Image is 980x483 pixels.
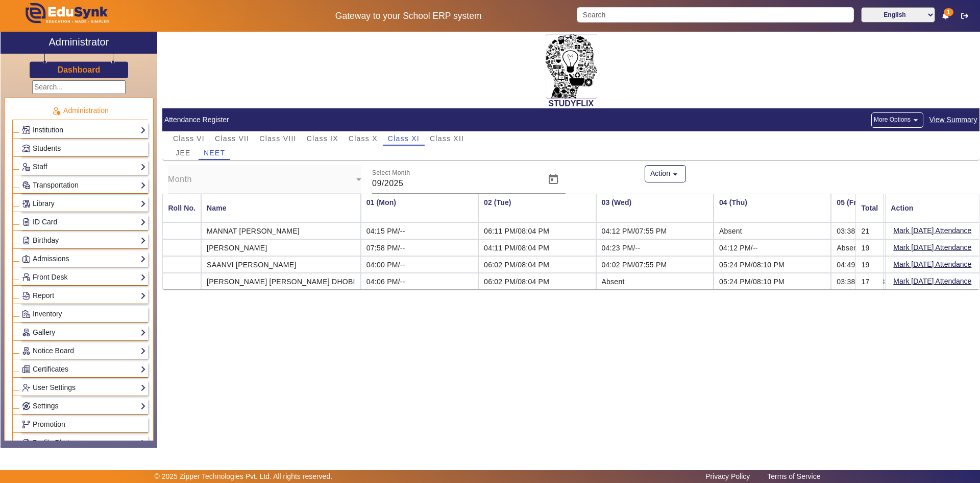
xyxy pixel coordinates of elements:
[885,194,979,222] mat-header-cell: Action
[33,420,65,428] span: Promotion
[430,135,464,142] span: Class XII
[58,65,101,75] h3: Dashboard
[1,32,157,54] a: Administrator
[162,108,979,131] mat-card-header: Attendance Register
[201,273,361,289] mat-cell: [PERSON_NAME] [PERSON_NAME] DHOBI
[892,224,972,237] button: Mark [DATE] Attendance
[831,222,948,239] td: 03:38 PM/--
[714,239,831,256] td: 04:12 PM/--
[596,222,714,239] td: 04:12 PM/07:55 PM
[22,310,30,318] img: Inventory.png
[541,167,566,192] button: Open calendar
[944,8,953,16] span: 1
[259,135,296,142] span: Class VIII
[33,310,62,318] span: Inventory
[831,273,948,289] td: 03:38 PM/03:38 PM
[596,239,714,256] td: 04:23 PM/--
[577,7,853,22] input: Search
[892,258,972,271] button: Mark [DATE] Attendance
[22,419,146,430] a: Promotion
[215,135,249,142] span: Class VII
[32,80,126,94] input: Search...
[33,144,61,152] span: Students
[361,273,478,289] td: 04:06 PM/--
[855,194,884,222] mat-header-cell: Total
[892,275,972,288] button: Mark [DATE] Attendance
[546,34,597,99] img: 2da83ddf-6089-4dce-a9e2-416746467bdd
[714,194,831,222] th: 04 (Thu)
[596,273,714,289] td: Absent
[478,256,596,273] td: 06:02 PM/08:04 PM
[22,421,30,428] img: Branchoperations.png
[176,149,190,156] span: JEE
[831,194,948,222] th: 05 (Fri)
[911,115,921,125] mat-icon: arrow_drop_down
[162,194,201,222] mat-header-cell: Roll No.
[762,470,825,483] a: Terms of Service
[478,239,596,256] td: 04:11 PM/08:04 PM
[700,470,755,483] a: Privacy Policy
[162,99,979,108] h2: STUDYFLIX
[388,135,420,142] span: Class XI
[372,170,410,176] mat-label: Select Month
[22,145,30,152] img: Students.png
[855,256,884,273] mat-cell: 19
[596,256,714,273] td: 04:02 PM/07:55 PM
[204,149,225,156] span: NEET
[57,64,101,75] a: Dashboard
[22,308,146,320] a: Inventory
[361,239,478,256] td: 07:58 PM/--
[361,222,478,239] td: 04:15 PM/--
[173,135,205,142] span: Class VI
[929,114,978,126] span: View Summary
[478,273,596,289] td: 06:02 PM/08:04 PM
[201,256,361,273] mat-cell: SAANVI [PERSON_NAME]
[714,273,831,289] td: 05:24 PM/08:10 PM
[714,256,831,273] td: 05:24 PM/08:10 PM
[714,222,831,239] td: Absent
[670,169,680,179] mat-icon: arrow_drop_down
[361,256,478,273] td: 04:00 PM/--
[478,194,596,222] th: 02 (Tue)
[361,194,478,222] th: 01 (Mon)
[855,222,884,239] mat-cell: 21
[855,273,884,289] mat-cell: 17
[349,135,378,142] span: Class X
[201,194,361,222] mat-header-cell: Name
[22,143,146,154] a: Students
[871,112,923,128] button: More Options
[892,241,972,254] button: Mark [DATE] Attendance
[831,256,948,273] td: 04:49 PM/--
[855,239,884,256] mat-cell: 19
[155,471,333,482] p: © 2025 Zipper Technologies Pvt. Ltd. All rights reserved.
[307,135,338,142] span: Class IX
[12,105,148,116] p: Administration
[251,11,566,21] h5: Gateway to your School ERP system
[49,36,109,48] h2: Administrator
[52,106,61,116] img: Administration.png
[201,222,361,239] mat-cell: MANNAT [PERSON_NAME]
[201,239,361,256] mat-cell: [PERSON_NAME]
[478,222,596,239] td: 06:11 PM/08:04 PM
[831,239,948,256] td: Absent
[596,194,714,222] th: 03 (Wed)
[645,165,687,182] button: Action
